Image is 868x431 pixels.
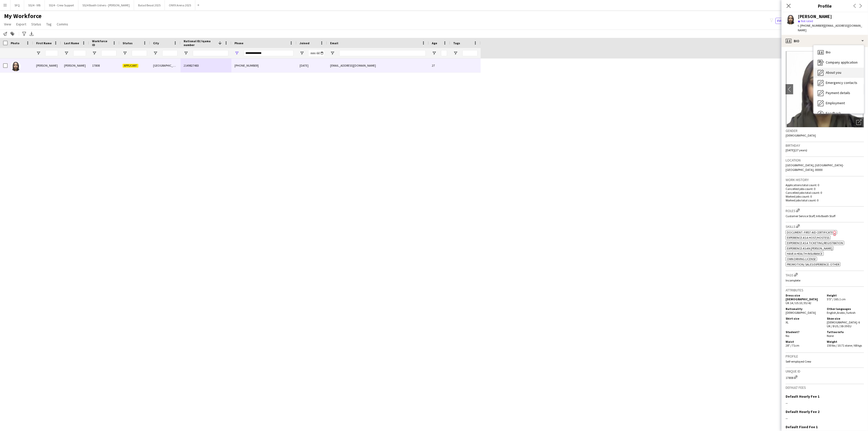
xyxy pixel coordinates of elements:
[786,409,819,414] h3: Default Hourly Fee 2
[786,224,864,229] h3: Skills
[826,91,850,95] span: Payment details
[786,425,818,429] h3: Default Fixed Fee 1
[123,64,138,68] span: Applicant
[827,293,864,297] h5: Height
[73,50,86,56] input: Last Name Filter Input
[786,272,864,277] h3: Tags
[244,50,293,56] input: Phone Filter Input
[9,31,16,37] app-action-btn: Add to tag
[36,51,41,55] button: Open Filter Menu
[309,50,324,56] input: Joined Filter Input
[11,61,21,71] img: Ola Ahmed
[330,51,335,55] button: Open Filter Menu
[826,80,857,85] span: Emergency contacts
[64,41,79,45] span: Last Name
[786,51,864,127] img: Crew avatar or photo
[2,21,13,27] a: View
[814,98,864,108] div: Employment
[10,0,24,10] button: SFQ
[432,41,437,45] span: Age
[786,330,823,334] h5: Student?
[786,301,811,305] span: UK 14 / US 10 / EU 42
[826,50,831,54] span: Bio
[231,58,297,72] div: [PHONE_NUMBER]
[814,47,864,57] div: Bio
[300,41,310,45] span: Joined
[64,51,69,55] button: Open Filter Menu
[826,70,841,75] span: About you
[234,51,239,55] button: Open Filter Menu
[429,58,450,72] div: 27
[786,354,864,359] h3: Profile
[57,22,68,26] span: Comms
[846,311,856,315] span: Turkish
[814,88,864,98] div: Payment details
[786,198,864,202] p: Worked jobs total count: 0
[786,187,864,191] p: Cancelled jobs count: 0
[827,317,864,320] h5: Shoe size
[782,3,868,9] h3: Profile
[28,31,35,37] app-action-btn: Export XLSX
[786,195,864,198] p: Worked jobs count: 0
[134,0,165,10] button: Balad Beast 2025
[150,58,181,72] div: [GEOGRAPHIC_DATA]- [GEOGRAPHIC_DATA]
[827,307,864,311] h5: Other languages
[92,39,110,47] span: Workforce ID
[786,307,823,311] h5: Nationality
[786,360,864,363] p: Self-employed Crew
[786,369,864,374] h3: Unique ID
[786,133,816,137] span: [DEMOGRAPHIC_DATA]
[787,241,843,245] span: Experience as a Ticketing/Registration
[14,21,28,27] a: Export
[234,41,243,45] span: Phone
[827,330,864,334] h5: Tattoo info
[45,0,78,10] button: SS24 - Crew Support
[837,311,846,315] span: Arabic ,
[162,50,178,56] input: City Filter Input
[786,214,835,218] span: Customer Service Staff, Info Booth Staff
[786,293,823,301] h5: Dress size [DEMOGRAPHIC_DATA]
[786,278,864,282] p: Incomplete
[786,334,789,338] span: No
[814,68,864,78] div: About you
[184,39,216,47] span: National ID/ Iqama number
[330,41,338,45] span: Email
[36,41,52,45] span: First Name
[297,58,327,72] div: [DATE]
[16,22,26,26] span: Export
[92,51,97,55] button: Open Filter Menu
[4,12,41,20] span: My Workforce
[786,340,823,344] h5: Waist
[786,148,807,152] span: [DATE] (27 years)
[123,41,133,45] span: Status
[775,18,801,24] button: Everyone8,617
[787,262,839,266] span: Promotion/ Sales Experience: Other
[827,311,837,315] span: English ,
[787,246,832,250] span: Experience as an [PERSON_NAME]
[826,111,841,115] span: Feedback
[45,50,58,56] input: First Name Filter Input
[827,340,864,344] h5: Weight
[327,58,429,72] div: [EMAIL_ADDRESS][DOMAIN_NAME]
[854,117,864,127] div: Open photos pop-in
[11,41,19,45] span: Photo
[798,14,832,19] div: [PERSON_NAME]
[2,31,8,37] app-action-btn: Notify workforce
[827,320,860,328] span: [DEMOGRAPHIC_DATA]: 6 UK / 8 US / 38-39 EU
[33,58,61,72] div: [PERSON_NAME]
[786,394,819,399] h3: Default Hourly Fee 1
[786,344,799,347] span: 28" / 71cm
[462,50,478,56] input: Tags Filter Input
[786,416,864,421] div: --
[31,22,41,26] span: Status
[782,35,868,47] div: Bio
[453,51,458,55] button: Open Filter Menu
[786,191,864,195] p: Cancelled jobs total count: 0
[453,41,460,45] span: Tags
[153,41,159,45] span: City
[786,158,864,162] h3: Location
[786,320,789,324] span: XL
[827,344,862,347] span: 150 lbs / 10.71 stone / 68 kgs
[826,101,845,105] span: Employment
[441,50,447,56] input: Age Filter Input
